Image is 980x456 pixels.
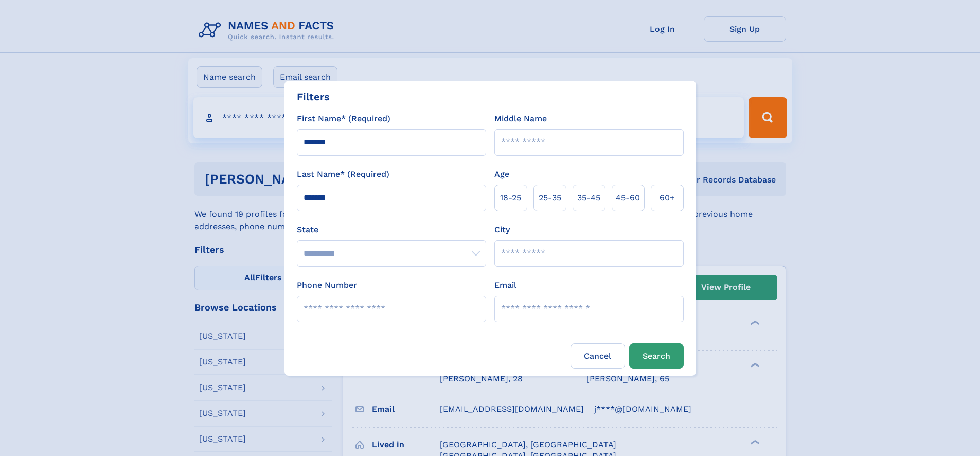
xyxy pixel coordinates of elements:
[494,168,509,180] label: Age
[500,192,521,204] span: 18‑25
[660,192,675,204] span: 60+
[539,192,561,204] span: 25‑35
[297,279,357,291] label: Phone Number
[494,279,516,291] label: Email
[577,192,600,204] span: 35‑45
[297,224,486,236] label: State
[297,89,330,104] div: Filters
[616,192,640,204] span: 45‑60
[494,113,547,125] label: Middle Name
[629,343,684,369] button: Search
[297,168,389,180] label: Last Name* (Required)
[297,113,390,125] label: First Name* (Required)
[571,343,625,369] label: Cancel
[494,224,510,236] label: City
